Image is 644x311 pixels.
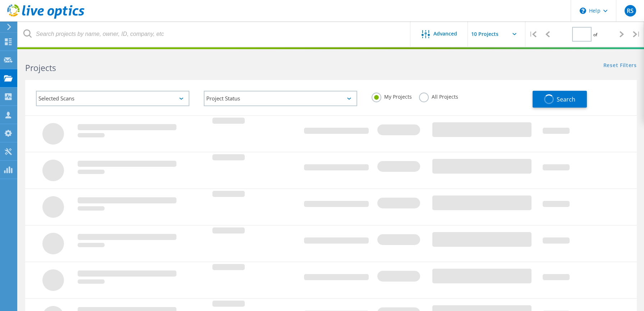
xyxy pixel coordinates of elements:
label: My Projects [372,93,412,99]
div: | [525,22,540,47]
div: Selected Scans [36,91,189,106]
span: of [593,32,597,38]
div: | [629,22,644,47]
label: All Projects [419,93,458,99]
span: RS [627,8,634,14]
button: Search [533,91,587,108]
span: Advanced [433,31,457,36]
span: Search [557,95,575,103]
a: Reset Filters [603,63,637,69]
b: Projects [25,62,56,74]
div: Project Status [204,91,357,106]
input: Search projects by name, owner, ID, company, etc [18,22,411,47]
svg: \n [580,8,586,14]
a: Live Optics Dashboard [7,15,84,20]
